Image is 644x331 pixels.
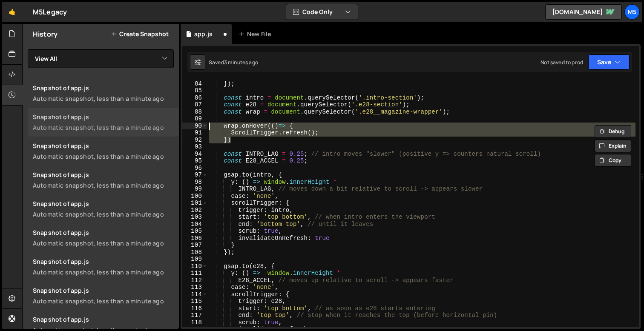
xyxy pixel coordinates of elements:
a: Snapshot of app.jsAutomatic snapshot, less than a minute ago [28,165,179,194]
div: Snapshot of app.js [33,200,174,208]
div: 86 [182,94,207,102]
a: [DOMAIN_NAME] [545,4,622,20]
div: Automatic snapshot, less than a minute ago [33,152,174,160]
div: 95 [182,157,207,165]
div: Not saved to prod [540,59,583,66]
div: Snapshot of app.js [33,142,174,150]
div: 91 [182,129,207,137]
div: 84 [182,80,207,88]
div: 116 [182,305,207,312]
div: Saved [209,59,258,66]
a: 🤙 [2,2,23,22]
div: 98 [182,179,207,186]
div: 94 [182,151,207,158]
div: 118 [182,319,207,326]
button: Copy [595,154,631,167]
div: Snapshot of app.js [33,286,174,294]
div: New File [239,30,274,38]
button: Create Snapshot [111,31,169,37]
div: 107 [182,242,207,249]
div: app.js [194,30,213,38]
div: Snapshot of app.js [33,257,174,265]
div: 114 [182,291,207,298]
div: 104 [182,221,207,228]
div: 97 [182,171,207,179]
div: 90 [182,123,207,130]
div: 106 [182,235,207,242]
a: Snapshot of app.jsAutomatic snapshot, less than a minute ago [28,194,179,223]
div: 89 [182,115,207,123]
div: Snapshot of app.js [33,84,174,92]
div: Automatic snapshot, less than a minute ago [33,123,174,131]
a: Snapshot of app.jsAutomatic snapshot, less than a minute ago [28,79,179,108]
div: 100 [182,193,207,200]
div: 92 [182,137,207,144]
div: Snapshot of app.js [33,171,174,179]
div: 3 minutes ago [224,59,258,66]
div: 111 [182,270,207,277]
div: 101 [182,200,207,207]
div: 105 [182,228,207,235]
a: M5 [624,4,640,20]
div: Snapshot of app.js [33,315,174,323]
div: 99 [182,185,207,193]
a: Snapshot of app.jsAutomatic snapshot, less than a minute ago [28,108,179,137]
div: 88 [182,108,207,116]
div: 109 [182,256,207,263]
button: Code Only [286,4,358,20]
div: Snapshot of app.js [33,113,174,121]
div: 93 [182,143,207,151]
div: 96 [182,165,207,172]
div: Automatic snapshot, less than a minute ago [33,210,174,218]
div: Automatic snapshot, less than a minute ago [33,94,174,103]
a: Snapshot of app.jsAutomatic snapshot, less than a minute ago [28,137,179,165]
div: Snapshot of app.js [33,228,174,237]
div: 87 [182,101,207,108]
div: Automatic snapshot, less than a minute ago [33,297,174,305]
div: 115 [182,298,207,305]
div: 117 [182,312,207,319]
div: M5Legacy [33,7,67,17]
button: Debug [595,125,631,138]
a: Snapshot of app.jsAutomatic snapshot, less than a minute ago [28,281,179,310]
a: Snapshot of app.jsAutomatic snapshot, less than a minute ago [28,223,179,252]
button: Save [588,54,630,70]
div: Automatic snapshot, less than a minute ago [33,239,174,247]
h2: History [33,29,57,39]
a: Snapshot of app.jsAutomatic snapshot, less than a minute ago [28,252,179,281]
div: 103 [182,214,207,221]
div: 108 [182,249,207,256]
div: Automatic snapshot, less than a minute ago [33,181,174,189]
div: 113 [182,284,207,291]
div: 102 [182,207,207,214]
div: 85 [182,87,207,94]
div: 110 [182,263,207,270]
div: 112 [182,277,207,284]
button: Explain [595,140,631,152]
div: Automatic snapshot, less than a minute ago [33,268,174,276]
